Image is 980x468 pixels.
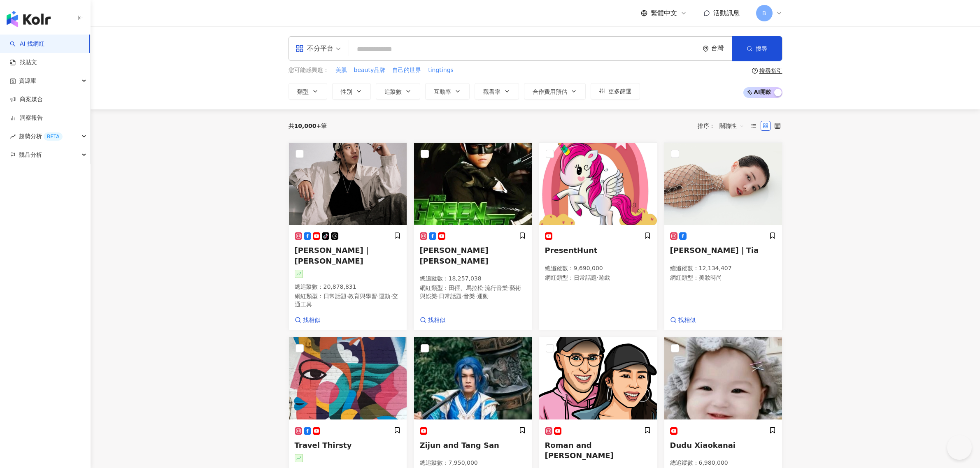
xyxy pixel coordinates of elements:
span: 繁體中文 [651,9,677,18]
span: 音樂 [463,293,475,299]
div: 不分平台 [296,42,333,55]
span: 教育與學習 [348,293,377,299]
p: 總追蹤數 ： 9,690,000 [545,264,651,273]
div: BETA [44,132,63,141]
span: · [483,285,485,291]
span: 互動率 [434,88,451,95]
p: 總追蹤數 ： 6,980,000 [670,459,776,467]
span: · [597,274,598,281]
a: KOL AvatarPresentHunt總追蹤數：9,690,000網紅類型：日常話題·遊戲 [539,142,657,331]
div: 台灣 [711,45,732,52]
span: B [762,9,766,18]
span: tingtings [428,66,454,74]
a: KOL Avatar[PERSON_NAME]｜[PERSON_NAME]總追蹤數：20,878,831網紅類型：日常話題·教育與學習·運動·交通工具找相似 [289,142,407,331]
span: [PERSON_NAME]｜[PERSON_NAME] [295,246,371,265]
button: tingtings [428,66,454,75]
div: 搜尋指引 [759,67,782,74]
span: 追蹤數 [384,88,402,95]
span: 遊戲 [598,274,610,281]
a: 找相似 [420,316,445,324]
span: 運動 [379,293,390,299]
a: 洞察報告 [10,114,43,122]
span: 性別 [341,88,352,95]
p: 網紅類型 ： [295,292,401,308]
button: beauty品牌 [354,66,386,75]
button: 自己的世界 [392,66,421,75]
span: 找相似 [303,316,320,324]
span: beauty品牌 [354,66,386,74]
a: 找貼文 [10,58,37,67]
button: 美肌 [335,66,347,75]
span: [PERSON_NAME]｜Tia [670,246,759,255]
span: rise [10,134,16,139]
span: [PERSON_NAME] [PERSON_NAME] [420,246,489,265]
span: Travel Thirsty [295,441,352,449]
button: 互動率 [425,83,470,100]
img: KOL Avatar [414,337,532,419]
img: KOL Avatar [664,143,782,225]
img: KOL Avatar [539,143,657,225]
button: 類型 [289,83,327,100]
button: 性別 [332,83,371,100]
span: 競品分析 [19,146,42,164]
button: 追蹤數 [376,83,420,100]
span: 日常話題 [324,293,347,299]
span: 藝術與娛樂 [420,285,521,299]
a: KOL Avatar[PERSON_NAME]｜Tia總追蹤數：12,134,407網紅類型：美妝時尚找相似 [664,142,782,331]
span: · [437,293,439,299]
iframe: Help Scout Beacon - Open [947,435,972,460]
a: 找相似 [670,316,696,324]
span: 找相似 [428,316,445,324]
button: 觀看率 [475,83,519,100]
div: 共 筆 [289,123,327,129]
span: Roman and [PERSON_NAME] [545,441,614,460]
span: Zijun and Tang San [420,441,499,449]
p: 總追蹤數 ： 20,878,831 [295,283,401,291]
img: KOL Avatar [289,337,407,419]
img: KOL Avatar [414,143,532,225]
span: 找相似 [678,316,696,324]
span: · [508,285,510,291]
button: 合作費用預估 [524,83,586,100]
button: 更多篩選 [591,83,640,100]
img: KOL Avatar [664,337,782,419]
span: · [462,293,463,299]
div: 排序： [698,119,749,132]
span: 日常話題 [574,274,597,281]
img: KOL Avatar [539,337,657,419]
span: 美肌 [335,66,347,74]
span: 流行音樂 [485,285,508,291]
a: KOL Avatar[PERSON_NAME] [PERSON_NAME]總追蹤數：18,257,038網紅類型：田徑、馬拉松·流行音樂·藝術與娛樂·日常話題·音樂·運動找相似 [414,142,532,331]
p: 總追蹤數 ： 7,950,000 [420,459,526,467]
span: 美妝時尚 [699,274,722,281]
span: · [475,293,477,299]
span: 您可能感興趣： [289,66,329,74]
span: 資源庫 [19,72,36,90]
span: 自己的世界 [392,66,421,74]
a: searchAI 找網紅 [10,40,44,48]
span: 更多篩選 [608,88,631,95]
span: · [390,293,392,299]
img: KOL Avatar [289,143,407,225]
span: 趨勢分析 [19,127,63,146]
p: 網紅類型 ： [670,274,776,282]
span: environment [703,46,709,52]
p: 總追蹤數 ： 12,134,407 [670,264,776,273]
span: 日常話題 [439,293,462,299]
span: · [377,293,379,299]
span: 田徑、馬拉松 [449,285,483,291]
p: 網紅類型 ： [545,274,651,282]
span: 類型 [297,88,309,95]
span: 觀看率 [483,88,500,95]
button: 搜尋 [732,36,782,61]
span: question-circle [752,68,758,74]
img: logo [7,11,51,27]
span: 搜尋 [756,45,767,52]
span: appstore [296,44,304,53]
a: 找相似 [295,316,320,324]
span: 10,000+ [294,123,321,129]
span: 關聯性 [719,119,744,132]
span: · [347,293,348,299]
span: Dudu Xiaokanai [670,441,736,449]
span: PresentHunt [545,246,598,255]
